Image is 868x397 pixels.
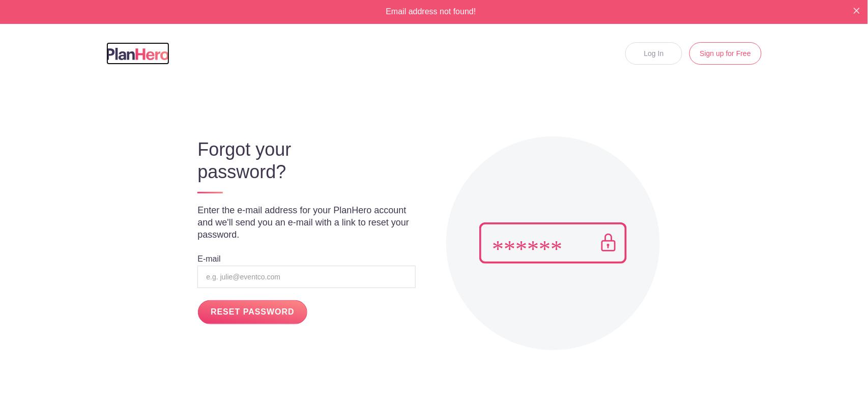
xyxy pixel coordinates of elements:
[689,42,762,65] a: Sign up for Free
[197,266,415,288] input: e.g. julie@eventco.com
[854,6,860,14] button: Close
[198,300,307,324] input: RESET PASSWORD
[197,204,415,241] p: Enter the e-mail address for your PlanHero account and we'll send you an e-mail with a link to re...
[479,222,627,264] img: Pass
[197,255,220,263] label: E-mail
[854,8,860,14] img: X small white
[625,42,682,65] a: Log In
[197,139,415,160] h3: Forgot your
[106,48,169,60] img: Logo main planhero
[197,162,415,182] h3: password?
